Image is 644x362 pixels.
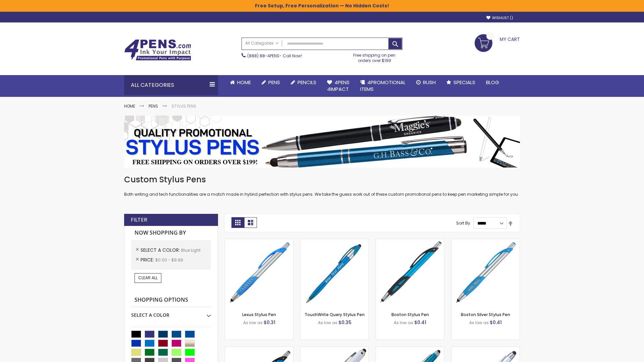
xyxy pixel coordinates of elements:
[423,79,436,86] span: Rush
[490,319,502,326] span: $0.41
[225,239,293,307] img: Lexus Stylus Pen-Blue - Light
[486,15,513,20] a: Wishlist
[394,320,413,325] span: As low as
[469,320,489,325] span: As low as
[451,239,520,244] a: Boston Silver Stylus Pen-Blue - Light
[376,239,444,244] a: Boston Stylus Pen-Blue - Light
[141,247,181,253] span: Select A Color
[155,257,183,263] span: $0.00 - $9.99
[451,347,520,352] a: Silver Cool Grip Stylus Pen-Blue - Light
[124,174,520,185] h1: Custom Stylus Pens
[243,320,263,325] span: As low as
[285,75,322,90] a: Pencils
[181,247,201,253] span: Blue Light
[242,312,276,317] a: Lexus Stylus Pen
[131,216,147,224] strong: Filter
[124,75,218,95] div: All Categories
[247,53,302,59] span: - Call Now!
[231,217,244,228] strong: Grid
[376,239,444,307] img: Boston Stylus Pen-Blue - Light
[298,79,316,86] span: Pencils
[338,319,352,326] span: $0.35
[242,38,282,49] a: All Categories
[301,347,369,352] a: Kimberly Logo Stylus Pens-LT-Blue
[322,75,355,97] a: 4Pens4impact
[124,116,520,168] img: Stylus Pens
[391,312,429,317] a: Boston Stylus Pen
[141,256,155,263] span: Price
[327,79,350,93] span: 4Pens 4impact
[149,103,158,109] a: Pens
[131,307,211,318] div: Select A Color
[225,239,293,244] a: Lexus Stylus Pen-Blue - Light
[131,226,211,240] strong: Now Shopping by
[225,75,256,90] a: Home
[441,75,481,90] a: Specials
[256,75,285,90] a: Pens
[124,103,135,109] a: Home
[346,50,403,63] div: Free shipping on pen orders over $199
[131,293,211,307] strong: Shopping Options
[453,79,475,86] span: Specials
[461,312,510,317] a: Boston Silver Stylus Pen
[124,174,520,197] div: Both writing and tech functionalities are a match made in hybrid perfection with stylus pens. We ...
[264,319,275,326] span: $0.31
[247,53,279,59] a: (888) 88-4PENS
[135,273,161,283] a: Clear All
[411,75,441,90] a: Rush
[225,347,293,352] a: Lexus Metallic Stylus Pen-Blue - Light
[237,79,251,86] span: Home
[171,103,196,109] strong: Stylus Pens
[301,239,369,244] a: TouchWrite Query Stylus Pen-Blue Light
[360,79,406,93] span: 4PROMOTIONAL ITEMS
[124,39,191,61] img: 4Pens Custom Pens and Promotional Products
[138,275,158,281] span: Clear All
[451,239,520,307] img: Boston Silver Stylus Pen-Blue - Light
[318,320,337,325] span: As low as
[486,79,499,86] span: Blog
[301,239,369,307] img: TouchWrite Query Stylus Pen-Blue Light
[456,220,470,226] label: Sort By
[305,312,365,317] a: TouchWrite Query Stylus Pen
[355,75,411,97] a: 4PROMOTIONALITEMS
[481,75,504,90] a: Blog
[245,41,279,46] span: All Categories
[268,79,280,86] span: Pens
[376,347,444,352] a: Lory Metallic Stylus Pen-Blue - Light
[414,319,426,326] span: $0.41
